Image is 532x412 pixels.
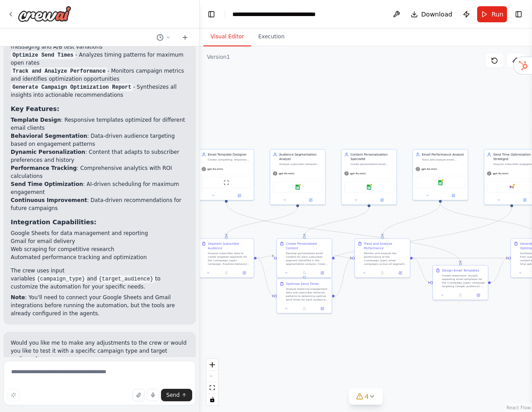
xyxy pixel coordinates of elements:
[11,132,189,148] li: : Data-driven audience targeting based on engagement patterns
[206,394,218,405] button: toggle interactivity
[11,196,189,212] li: : Data-driven recommendations for future campaigns
[11,133,87,139] strong: Behavioral Segmentation
[421,167,437,171] span: gpt-4o-mini
[298,198,323,203] button: Open in side panel
[351,162,394,166] div: Create personalized email content for each subscriber segment based on their behavior, preference...
[227,193,252,198] button: Open in side panel
[11,165,77,171] strong: Performance Tracking
[276,279,332,314] div: Optimize Send TimesAnalyze historical engagement data and subscriber behavior patterns to determi...
[11,83,189,99] li: - Synthesizes all insights into actionable recommendations
[208,251,251,266] div: Analyze subscriber data to create targeted segments for the {campaign_type} campaign. Examine beh...
[208,152,251,157] div: Email Template Designer
[198,149,254,201] div: Email Template DesignerCreate compelling, responsive email templates optimized for {campaign_type...
[341,149,397,205] div: Content Personalization SpecialistCreate personalized email content for each subscriber segment b...
[11,267,189,291] p: The crew uses input variables and to customize the automation for your specific needs.
[11,67,107,75] code: Track and Analyze Performance
[205,8,218,21] button: Hide left sidebar
[11,83,133,91] code: Generate Campaign Optimization Report
[11,148,189,164] li: : Content that adapts to subscriber preferences and history
[11,180,189,196] li: : AI-driven scheduling for maximum engagement
[421,10,453,19] span: Download
[206,382,218,394] button: fit view
[286,242,329,251] div: Create Personalized Content
[11,149,85,155] strong: Dynamic Personalization
[132,389,145,401] button: Upload files
[334,256,352,298] g: Edge from d7335a10-0d87-404b-ad71-dad7f157f202 to 77e06d4f-5412-47a7-913b-4ff74e58aaed
[224,207,300,236] g: Edge from d7f1ebb3-1aed-4b56-b958-4edaa5a72c74 to e6ecc0bb-d0e1-431e-985a-98abc54d6176
[286,251,329,266] div: Develop personalized email content for each subscriber segment identified in the segmentation ana...
[11,164,189,180] li: : Comprehensive analytics with ROI calculations
[364,251,407,266] div: Monitor and analyze the performance of the {campaign_type} email campaigns across all segments an...
[315,306,330,311] button: Open in side panel
[437,180,443,185] img: Google sheets
[433,265,488,301] div: Design Email TemplatesCreate responsive, visually appealing email templates for the {campaign_typ...
[279,172,294,175] span: gpt-4o-mini
[11,293,189,317] p: : You'll need to connect your Google Sheets and Gmail integrations before running the automation,...
[279,162,322,166] div: Analyze subscriber behavior data to create targeted segments for {campaign_type} campaigns. Ident...
[279,152,322,161] div: Audience Segmentation Analyst
[18,6,71,22] img: Logo
[512,8,525,21] button: Show right sidebar
[203,28,251,46] button: Visual Editor
[364,242,407,251] div: Track and Analyze Performance
[373,270,392,276] button: No output available
[198,239,254,278] div: Segment Subscriber AudienceAnalyze subscriber data to create targeted segments for the {campaign_...
[11,51,189,67] li: - Analyzes timing patterns for maximum open rates
[11,229,189,237] li: Google Sheets for data management and reporting
[351,152,394,161] div: Content Personalization Specialist
[412,149,468,201] div: Email Performance AnalystTrack and analyze email engagement metrics for {campaign_type} campaigns...
[256,256,274,298] g: Edge from e6ecc0bb-d0e1-431e-985a-98abc54d6176 to d7335a10-0d87-404b-ad71-dad7f157f202
[422,152,465,157] div: Email Performance Analyst
[295,306,313,311] button: No output available
[208,242,251,251] div: Segment Subscriber Audience
[207,167,223,171] span: gpt-4o-mini
[256,254,274,260] g: Edge from e6ecc0bb-d0e1-431e-985a-98abc54d6176 to df390f84-173c-4cdc-894e-d81027442ada
[302,207,371,236] g: Edge from 01b3473e-2104-4a04-81a7-3ba111ccad2a to df390f84-173c-4cdc-894e-d81027442ada
[11,197,87,203] strong: Continuous Improvement
[153,32,174,43] button: Switch to previous chat
[232,10,333,19] nav: breadcrumb
[355,239,410,278] div: Track and Analyze PerformanceMonitor and analyze the performance of the {campaign_type} email cam...
[493,172,508,175] span: gpt-4o-mini
[334,254,352,260] g: Edge from df390f84-173c-4cdc-894e-d81027442ada to 77e06d4f-5412-47a7-913b-4ff74e58aaed
[97,275,155,283] code: {target_audience}
[206,359,218,405] div: React Flow controls
[11,67,189,83] li: - Monitors campaign metrics and identifies optimization opportunities
[207,54,230,61] div: Version 1
[208,158,251,161] div: Create compelling, responsive email templates optimized for {campaign_type} campaigns targeting {...
[270,149,326,205] div: Audience Segmentation AnalystAnalyze subscriber behavior data to create targeted segments for {ca...
[349,388,383,405] button: 4
[11,117,61,123] strong: Template Design
[365,392,369,401] span: 4
[407,6,456,22] button: Download
[11,339,189,363] p: Would you like me to make any adjustments to the crew or would you like to test it with a specifi...
[161,389,192,401] button: Send
[380,203,442,236] g: Edge from 163e3333-1191-4bd2-ab1c-b2fc32d6e95e to 77e06d4f-5412-47a7-913b-4ff74e58aaed
[276,239,332,278] div: Create Personalized ContentDevelop personalized email content for each subscriber segment identif...
[295,185,300,190] img: Google sheets
[217,270,235,276] button: No output available
[295,270,313,276] button: No output available
[166,391,180,399] span: Send
[350,172,366,175] span: gpt-4o-mini
[507,405,531,410] a: React Flow attribution
[491,10,503,19] span: Run
[509,185,514,190] img: Google gmail
[422,158,465,161] div: Track and analyze email engagement metrics for {campaign_type} campaigns including open rates, cl...
[11,116,189,132] li: : Responsive templates optimized for different email clients
[11,181,83,187] strong: Send Time Optimization
[286,287,329,301] div: Analyze historical engagement data and subscriber behavior patterns to determine optimal send tim...
[147,389,159,401] button: Click to speak your automation idea
[412,256,508,260] g: Edge from 77e06d4f-5412-47a7-913b-4ff74e58aaed to 57868ef5-78d7-4119-b779-544d5ca4c96e
[7,389,20,401] button: Improve this prompt
[471,293,486,298] button: Open in side panel
[315,270,330,276] button: Open in side panel
[442,268,479,273] div: Design Email Templates
[442,274,485,288] div: Create responsive, visually appealing email templates for the {campaign_type} campaign targeting ...
[11,218,96,226] strong: Integration Capabilities:
[11,294,25,301] strong: Note
[369,198,395,203] button: Open in side panel
[286,282,319,286] div: Optimize Send Times
[251,28,292,46] button: Execution
[412,256,430,285] g: Edge from 77e06d4f-5412-47a7-913b-4ff74e58aaed to fd204703-23f8-4a0d-9ca4-bcf446cb9953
